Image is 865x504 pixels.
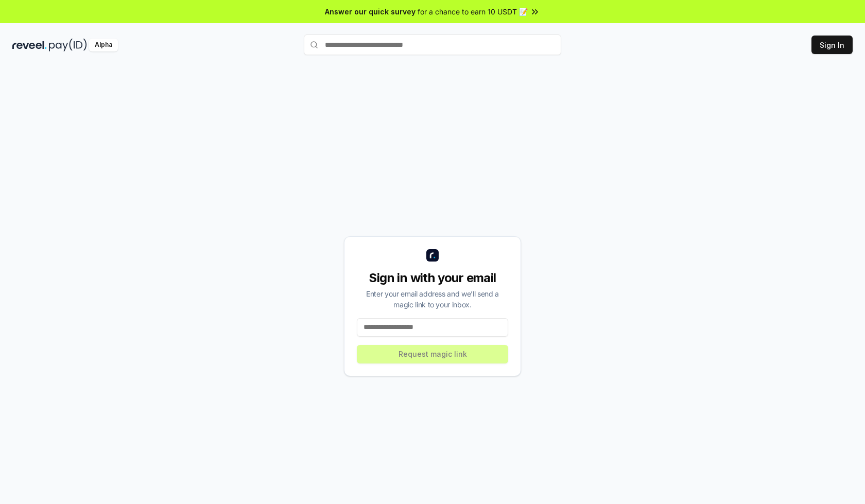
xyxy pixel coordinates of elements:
[12,39,47,51] img: reveel_dark
[89,39,118,51] div: Alpha
[325,6,416,17] span: Answer our quick survey
[357,288,508,310] div: Enter your email address and we’ll send a magic link to your inbox.
[49,39,87,51] img: pay_id
[357,270,508,286] div: Sign in with your email
[426,249,439,262] img: logo_small
[811,36,853,54] button: Sign In
[418,6,528,17] span: for a chance to earn 10 USDT 📝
